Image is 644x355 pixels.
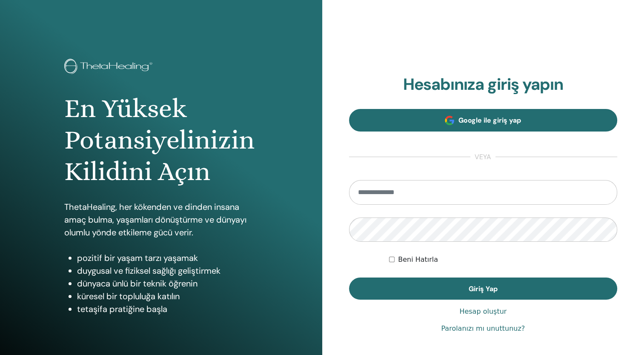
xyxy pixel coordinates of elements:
[64,200,258,239] p: ThetaHealing, her kökenden ve dinden insana amaç bulma, yaşamları dönüştürme ve dünyayı olumlu yö...
[349,109,618,132] a: Google ile giriş yap
[349,278,618,300] button: Giriş Yap
[64,93,258,188] h1: En Yüksek Potansiyelinizin Kilidini Açın
[349,75,618,94] h2: Hesabınıza giriş yapın
[458,116,521,125] span: Google ile giriş yap
[389,255,617,265] div: Keep me authenticated indefinitely or until I manually logout
[469,284,498,293] span: Giriş Yap
[398,255,438,265] label: Beni Hatırla
[441,324,525,334] a: Parolanızı mı unuttunuz?
[470,152,495,162] span: veya
[77,303,258,315] li: tetaşifa pratiğine başla
[77,290,258,303] li: küresel bir topluluğa katılın
[77,264,258,277] li: duygusal ve fiziksel sağlığı geliştirmek
[77,277,258,290] li: dünyaca ünlü bir teknik öğrenin
[459,306,507,317] a: Hesap oluştur
[77,252,258,264] li: pozitif bir yaşam tarzı yaşamak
